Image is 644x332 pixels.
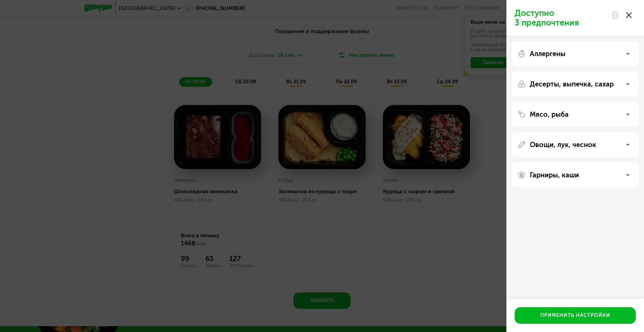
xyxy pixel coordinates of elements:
[530,110,569,118] p: Мясо, рыба
[530,141,596,149] p: Овощи, лук, чеснок
[515,8,607,28] p: Доступно 3 предпочтения
[540,312,610,319] div: Применить настройки
[530,80,614,88] p: Десерты, выпечка, сахар
[515,307,636,324] button: Применить настройки
[530,171,579,179] p: Гарниры, каши
[530,50,566,58] p: Аллергены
